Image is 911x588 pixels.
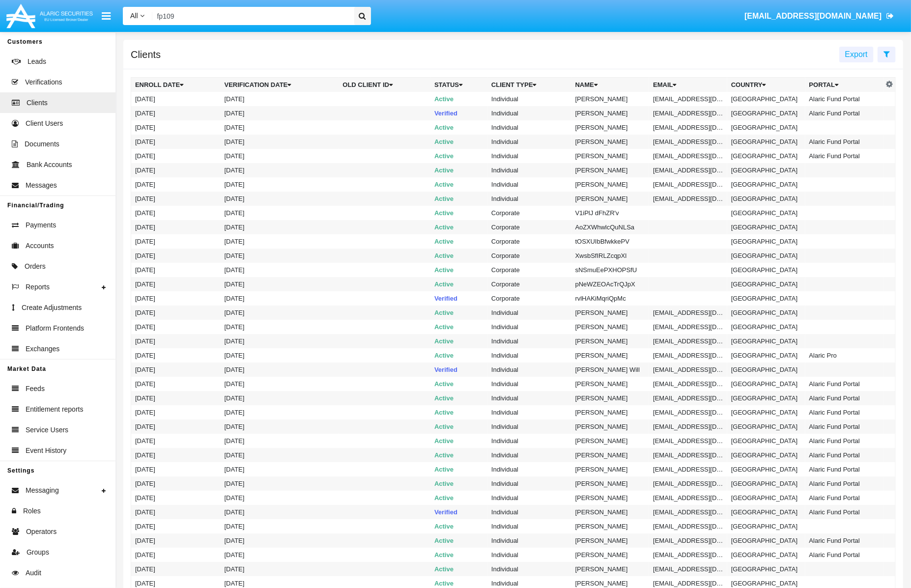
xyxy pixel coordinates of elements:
[131,306,221,320] td: [DATE]
[805,462,883,476] td: Alaric Fund Portal
[26,241,54,251] span: Accounts
[26,282,50,292] span: Reports
[131,177,221,192] td: [DATE]
[487,149,571,163] td: Individual
[430,405,487,420] td: Active
[727,548,805,562] td: [GEOGRAPHIC_DATA]
[487,405,571,420] td: Individual
[131,249,221,263] td: [DATE]
[131,448,221,462] td: [DATE]
[430,476,487,491] td: Active
[430,92,487,106] td: Active
[131,206,221,220] td: [DATE]
[430,434,487,448] td: Active
[571,234,650,249] td: tOSXUIbBfwkkePV
[131,519,221,533] td: [DATE]
[727,206,805,220] td: [GEOGRAPHIC_DATA]
[487,420,571,434] td: Individual
[487,505,571,519] td: Individual
[571,277,650,291] td: pNeWZEOAcTrQJpX
[727,277,805,291] td: [GEOGRAPHIC_DATA]
[571,220,650,234] td: AoZXWhwlcQuNLSa
[571,548,650,562] td: [PERSON_NAME]
[727,562,805,576] td: [GEOGRAPHIC_DATA]
[131,78,221,92] th: Enroll date
[5,1,94,30] img: Logo image
[26,220,56,230] span: Payments
[487,291,571,306] td: Corporate
[805,420,883,434] td: Alaric Fund Portal
[131,391,221,405] td: [DATE]
[571,149,650,163] td: [PERSON_NAME]
[571,320,650,334] td: [PERSON_NAME]
[430,277,487,291] td: Active
[26,485,59,496] span: Messaging
[649,334,727,348] td: [EMAIL_ADDRESS][DOMAIN_NAME]
[221,192,339,206] td: [DATE]
[430,106,487,120] td: Verified
[649,192,727,206] td: [EMAIL_ADDRESS][DOMAIN_NAME]
[571,291,650,306] td: rvlHAKiMqriQpMc
[487,462,571,476] td: Individual
[131,548,221,562] td: [DATE]
[430,391,487,405] td: Active
[487,92,571,106] td: Individual
[571,163,650,177] td: [PERSON_NAME]
[727,391,805,405] td: [GEOGRAPHIC_DATA]
[221,92,339,106] td: [DATE]
[430,562,487,576] td: Active
[221,234,339,249] td: [DATE]
[571,391,650,405] td: [PERSON_NAME]
[571,533,650,548] td: [PERSON_NAME]
[123,11,152,21] a: All
[487,249,571,263] td: Corporate
[649,320,727,334] td: [EMAIL_ADDRESS][DOMAIN_NAME]
[26,425,68,435] span: Service Users
[221,562,339,576] td: [DATE]
[487,562,571,576] td: Individual
[845,50,868,58] span: Export
[571,363,650,377] td: [PERSON_NAME] Will
[430,249,487,263] td: Active
[805,348,883,363] td: Alaric Pro
[487,348,571,363] td: Individual
[487,519,571,533] td: Individual
[131,277,221,291] td: [DATE]
[487,377,571,391] td: Individual
[571,334,650,348] td: [PERSON_NAME]
[430,78,487,92] th: Status
[430,505,487,519] td: Verified
[571,92,650,106] td: [PERSON_NAME]
[649,476,727,491] td: [EMAIL_ADDRESS][DOMAIN_NAME]
[221,434,339,448] td: [DATE]
[571,120,650,135] td: [PERSON_NAME]
[571,263,650,277] td: sNSmuEePXHOPSfU
[727,533,805,548] td: [GEOGRAPHIC_DATA]
[649,448,727,462] td: [EMAIL_ADDRESS][DOMAIN_NAME]
[221,320,339,334] td: [DATE]
[487,320,571,334] td: Individual
[649,377,727,391] td: [EMAIL_ADDRESS][DOMAIN_NAME]
[131,434,221,448] td: [DATE]
[487,306,571,320] td: Individual
[805,377,883,391] td: Alaric Fund Portal
[26,118,63,129] span: Client Users
[571,249,650,263] td: XwsbSfIRLZcqpXl
[727,405,805,420] td: [GEOGRAPHIC_DATA]
[221,391,339,405] td: [DATE]
[487,434,571,448] td: Individual
[487,334,571,348] td: Individual
[430,548,487,562] td: Active
[221,377,339,391] td: [DATE]
[571,405,650,420] td: [PERSON_NAME]
[649,462,727,476] td: [EMAIL_ADDRESS][DOMAIN_NAME]
[805,476,883,491] td: Alaric Fund Portal
[430,348,487,363] td: Active
[221,263,339,277] td: [DATE]
[430,462,487,476] td: Active
[649,306,727,320] td: [EMAIL_ADDRESS][DOMAIN_NAME]
[487,263,571,277] td: Corporate
[26,404,84,415] span: Entitlement reports
[571,491,650,505] td: [PERSON_NAME]
[487,206,571,220] td: Corporate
